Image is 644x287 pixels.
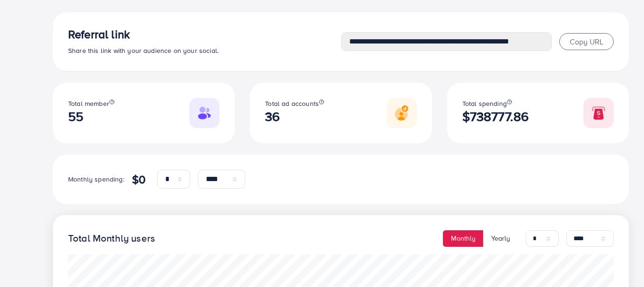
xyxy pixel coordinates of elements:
p: Monthly spending: [68,174,124,185]
button: Monthly [443,230,484,247]
span: Copy URL [570,36,603,47]
img: Responsive image [583,98,614,128]
button: Copy URL [559,33,614,50]
span: Total member [68,99,109,108]
h2: 55 [68,109,115,124]
img: Responsive image [387,98,417,128]
h2: $738777.86 [462,109,529,124]
span: Total ad accounts [265,99,319,108]
span: Share this link with your audience on your social. [68,46,219,55]
img: Responsive image [189,98,220,128]
h2: 36 [265,109,324,124]
h3: Referral link [68,27,341,41]
button: Yearly [483,230,518,247]
h4: Total Monthly users [68,233,155,244]
h4: $0 [132,173,146,186]
span: Total spending [462,99,507,108]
